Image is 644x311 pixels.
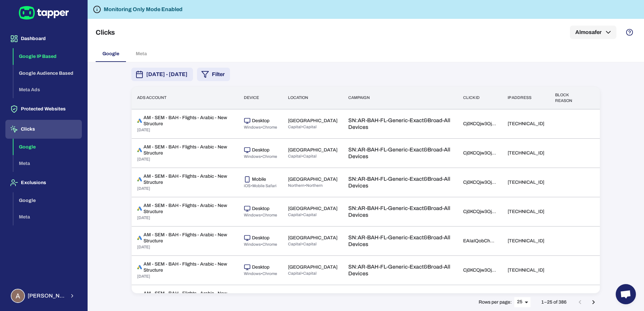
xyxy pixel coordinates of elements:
[502,197,550,226] td: [TECHNICAL_ID]
[252,206,269,212] p: Desktop
[502,138,550,168] td: [TECHNICAL_ID]
[5,179,82,185] a: Exclusions
[463,121,497,127] div: Cj0KCQjw3OjGBhDYARIsADd-uX78fRg_tthJCCgdGM-p6ZzkO7813DQEY5PX-UpIQpADwa25HwcSV2YaAj3cEALw_wcB
[5,106,82,111] a: Protected Websites
[288,235,337,241] p: [GEOGRAPHIC_DATA]
[5,29,82,48] button: Dashboard
[143,203,233,215] p: AM - SEM - BAH - Flights - Arabic - New Structure
[283,87,343,109] th: Location
[463,150,497,156] div: Cj0KCQjw3OjGBhDYARIsADd-uX5_oUP23P4F6UVS69GiGpjFokFHuooWfij80kVpq1lSox7G0bUZrEEaAvpsEALw_wcB
[343,87,458,109] th: Campaign
[13,48,82,65] button: Google IP Based
[146,70,188,78] span: [DATE] - [DATE]
[28,292,65,299] span: [PERSON_NAME] Sobih
[463,179,497,185] div: Cj0KCQjw3OjGBhDYARIsADd-uX7BISS1NO8lCD5aG6rfvgsZLzohSb47jKFcAGBAqYDCkTX4ER_9BpkaAqmoEALw_wcB
[143,290,233,303] p: AM - SEM - BAH - Flights - Arabic - New Structure
[238,87,283,109] th: Device
[13,53,82,59] a: Google IP Based
[5,126,82,132] a: Clicks
[252,118,269,124] p: Desktop
[137,157,150,162] span: [DATE]
[244,125,277,130] span: Windows • Chrome
[458,87,502,109] th: Click id
[587,296,600,309] button: Go to next page
[13,192,82,209] button: Google
[502,109,550,138] td: [TECHNICAL_ID]
[348,292,452,306] p: SN:AR-BAH-FL-Generic-Exact&Broad-All Devices
[252,235,269,241] p: Desktop
[5,35,82,41] a: Dashboard
[252,147,269,153] p: Desktop
[502,87,550,109] th: IP address
[143,261,233,273] p: AM - SEM - BAH - Flights - Arabic - New Structure
[11,289,24,302] img: Ahmed Sobih
[463,267,497,273] div: Cj0KCQjw3OjGBhDYARIsADd-uX6LubugKZmAG5IsnZ0tDsCdesO30rmBnaFPW6M8267oh0-4ey4wbooaAiUYEALw_wcB
[570,26,616,39] button: Almosafer
[137,128,150,132] span: [DATE]
[5,173,82,192] button: Exclusions
[348,264,452,277] p: SN:AR-BAH-FL-Generic-Exact&Broad-All Devices
[288,176,337,182] p: [GEOGRAPHIC_DATA]
[102,51,119,57] span: Google
[288,154,317,159] span: Capital • Capital
[5,120,82,139] button: Clicks
[93,5,101,13] svg: Tapper is not blocking any fraudulent activity for this domain
[244,242,277,247] span: Windows • Chrome
[137,186,150,191] span: [DATE]
[137,274,150,279] span: [DATE]
[104,5,183,13] h6: Monitoring Only Mode Enabled
[288,125,317,129] span: Capital • Capital
[197,68,230,81] button: Filter
[288,212,317,217] span: Capital • Capital
[550,87,589,109] th: Block reason
[137,245,150,249] span: [DATE]
[479,299,512,305] p: Rows per page:
[288,242,317,246] span: Capital • Capital
[13,70,82,75] a: Google Audience Based
[5,100,82,118] button: Protected Websites
[348,205,452,218] p: SN:AR-BAH-FL-Generic-Exact&Broad-All Devices
[288,118,337,124] p: [GEOGRAPHIC_DATA]
[348,234,452,248] p: SN:AR-BAH-FL-Generic-Exact&Broad-All Devices
[244,213,277,217] span: Windows • Chrome
[348,146,452,160] p: SN:AR-BAH-FL-Generic-Exact&Broad-All Devices
[288,147,337,153] p: [GEOGRAPHIC_DATA]
[143,144,233,156] p: AM - SEM - BAH - Flights - Arabic - New Structure
[502,255,550,285] td: [TECHNICAL_ID]
[96,28,115,36] h5: Clicks
[244,271,277,276] span: Windows • Chrome
[463,238,497,244] div: EAIaIQobChMIlLj6vMH9jwMV8dhEBx2dEAvLEAAYASABEgIqC_D_BwE
[13,139,82,155] button: Google
[288,264,337,270] p: [GEOGRAPHIC_DATA]
[131,68,193,81] button: [DATE] - [DATE]
[288,271,317,276] span: Capital • Capital
[13,65,82,82] button: Google Audience Based
[5,286,82,306] button: Ahmed Sobih[PERSON_NAME] Sobih
[348,176,452,189] p: SN:AR-BAH-FL-Generic-Exact&Broad-All Devices
[252,176,266,182] p: Mobile
[143,232,233,244] p: AM - SEM - BAH - Flights - Arabic - New Structure
[132,87,238,109] th: Ads account
[143,115,233,127] p: AM - SEM - BAH - Flights - Arabic - New Structure
[502,226,550,255] td: [TECHNICAL_ID]
[502,168,550,197] td: [TECHNICAL_ID]
[13,197,82,203] a: Google
[143,173,233,185] p: AM - SEM - BAH - Flights - Arabic - New Structure
[463,209,497,215] div: Cj0KCQjw3OjGBhDYARIsADd-uX7DpffDRMwRUB2NeC79RNx5Vi-I-_3vvWBWenkdiFg22JZNTaj9QpEaAulxEALw_wcB
[244,154,277,159] span: Windows • Chrome
[288,206,337,212] p: [GEOGRAPHIC_DATA]
[514,297,530,307] div: 25
[244,183,277,188] span: iOS • Mobile Safari
[252,264,269,270] p: Desktop
[137,215,150,220] span: [DATE]
[348,117,452,131] p: SN:AR-BAH-FL-Generic-Exact&Broad-All Devices
[13,143,82,149] a: Google
[616,284,636,304] div: Open chat
[288,183,323,188] span: Northern • Northern
[541,299,567,305] p: 1–25 of 386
